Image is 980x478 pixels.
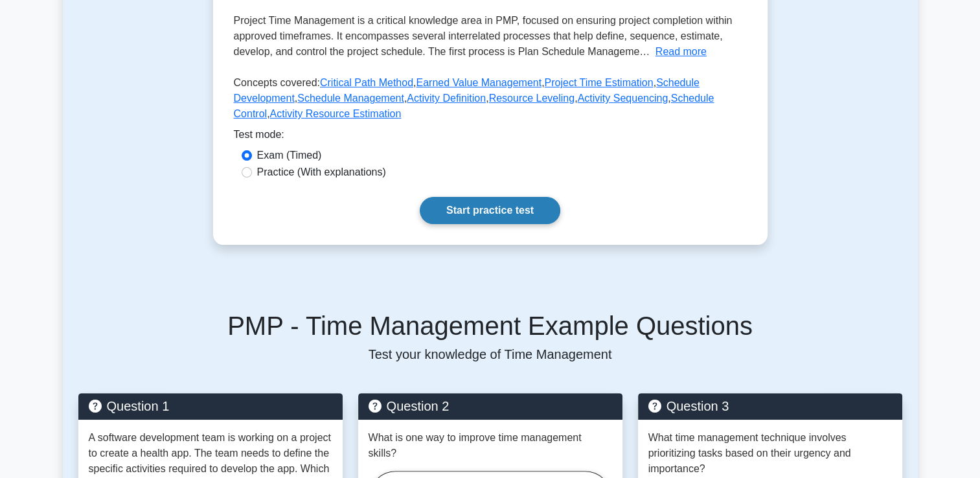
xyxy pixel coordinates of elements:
[648,430,892,477] p: What time management technique involves prioritizing tasks based on their urgency and importance?
[489,93,575,104] a: Resource Leveling
[89,398,332,414] h5: Question 1
[544,77,653,88] a: Project Time Estimation
[270,108,402,119] a: Activity Resource Estimation
[257,165,386,180] label: Practice (With explanations)
[416,77,541,88] a: Earned Value Management
[407,93,486,104] a: Activity Definition
[655,44,707,60] button: Read more
[420,197,560,224] a: Start practice test
[234,93,714,119] a: Schedule Control
[369,430,612,461] p: What is one way to improve time management skills?
[297,93,404,104] a: Schedule Management
[78,347,902,362] p: Test your knowledge of Time Management
[320,77,413,88] a: Critical Path Method
[369,398,612,414] h5: Question 2
[648,398,892,414] h5: Question 3
[234,15,733,57] span: Project Time Management is a critical knowledge area in PMP, focused on ensuring project completi...
[257,148,322,163] label: Exam (Timed)
[578,93,668,104] a: Activity Sequencing
[78,310,902,341] h5: PMP - Time Management Example Questions
[234,75,747,127] p: Concepts covered: , , , , , , , , ,
[234,127,747,148] div: Test mode:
